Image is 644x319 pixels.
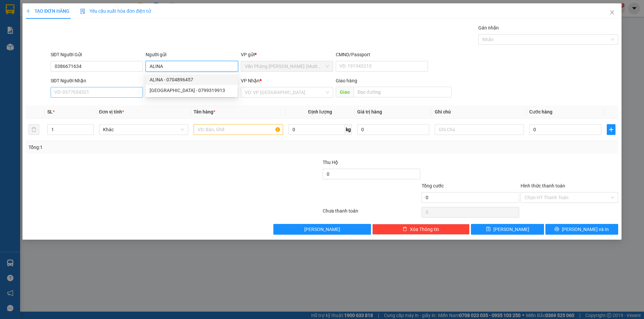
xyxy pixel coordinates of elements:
[51,51,143,58] div: SĐT Người Gửi
[80,9,86,14] img: icon
[435,124,524,135] input: Ghi Chú
[26,8,69,14] span: TẠO ĐƠN HÀNG
[607,127,615,132] span: plus
[150,87,234,94] div: [GEOGRAPHIC_DATA] - 0799319913
[336,87,354,97] span: Giao
[47,109,53,114] span: SL
[323,160,338,165] span: Thu Hộ
[545,224,618,235] button: printer[PERSON_NAME] và In
[103,125,184,135] span: Khác
[308,109,332,114] span: Định lượng
[345,124,352,135] span: kg
[322,207,421,219] div: Chưa thanh toán
[603,3,622,22] button: Close
[150,76,234,83] div: ALINA - 0704896457
[194,124,283,135] input: VD: Bàn, Ghế
[607,124,615,135] button: plus
[245,61,329,71] span: Văn Phòng Trần Phú (Mường Thanh)
[26,9,31,13] span: plus
[304,226,340,233] span: [PERSON_NAME]
[521,183,565,188] label: Hình thức thanh toán
[99,109,124,114] span: Đơn vị tính
[29,124,39,135] button: delete
[146,85,238,96] div: GALINA HOTEL - 0799319913
[357,109,382,114] span: Giá trị hàng
[410,226,439,233] span: Xóa Thông tin
[241,51,333,58] div: VP gửi
[562,226,609,233] span: [PERSON_NAME] và In
[336,78,357,83] span: Giao hàng
[422,183,444,188] span: Tổng cước
[241,78,260,83] span: VP Nhận
[486,227,491,232] span: save
[357,124,429,135] input: 0
[609,10,615,15] span: close
[194,109,215,114] span: Tên hàng
[29,144,249,151] div: Tổng: 1
[51,77,143,84] div: SĐT Người Nhận
[354,87,452,97] input: Dọc đường
[146,74,238,85] div: ALINA - 0704896457
[273,224,371,235] button: [PERSON_NAME]
[372,224,470,235] button: deleteXóa Thông tin
[554,227,559,232] span: printer
[493,226,529,233] span: [PERSON_NAME]
[432,105,527,118] th: Ghi chú
[336,51,428,58] div: CMND/Passport
[478,25,499,30] label: Gán nhãn
[529,109,552,114] span: Cước hàng
[146,51,238,58] div: Người gửi
[402,227,407,232] span: delete
[80,8,151,14] span: Yêu cầu xuất hóa đơn điện tử
[471,224,544,235] button: save[PERSON_NAME]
